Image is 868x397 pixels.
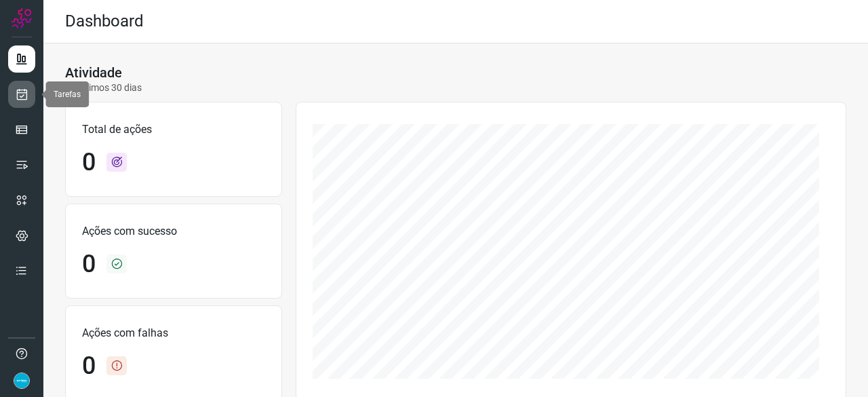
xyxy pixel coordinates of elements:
p: Total de ações [82,121,265,138]
p: Ações com sucesso [82,223,265,240]
p: Últimos 30 dias [65,81,142,95]
img: 4352b08165ebb499c4ac5b335522ff74.png [14,373,30,389]
span: Tarefas [54,90,81,99]
img: Logo [12,8,32,29]
h2: Dashboard [65,12,144,31]
h1: 0 [82,352,96,381]
h1: 0 [82,250,96,279]
p: Ações com falhas [82,325,265,341]
h1: 0 [82,148,96,177]
h3: Atividade [65,64,122,81]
